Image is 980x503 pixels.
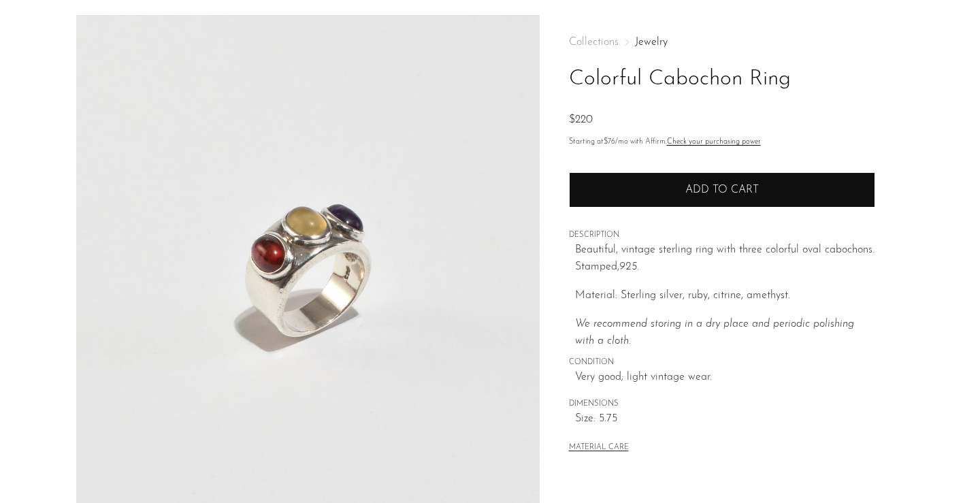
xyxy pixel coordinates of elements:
[575,242,875,276] p: Beautiful, vintage sterling ring with three colorful oval cabochons. Stamped,
[575,287,875,305] p: Material: Sterling silver, ruby, citrine, amethyst.
[569,114,593,125] span: $220
[569,62,875,97] h1: Colorful Cabochon Ring
[569,172,875,208] button: Add to cart
[575,369,875,387] span: Very good; light vintage wear.
[569,443,629,453] button: MATERIAL CARE
[635,37,668,48] a: Jewelry
[685,184,759,195] span: Add to cart
[604,138,615,146] span: $76
[575,319,854,347] em: We recommend storing in a dry place and periodic polishing with a cloth.
[569,136,875,148] p: Starting at /mo with Affirm.
[575,410,875,428] span: Size: 5.75
[569,37,619,48] span: Collections
[569,229,875,242] span: DESCRIPTION
[667,138,761,146] a: Check your purchasing power - Learn more about Affirm Financing (opens in modal)
[569,357,875,369] span: CONDITION
[569,37,875,48] nav: Breadcrumbs
[619,261,639,272] em: 925.
[569,398,875,410] span: DIMENSIONS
